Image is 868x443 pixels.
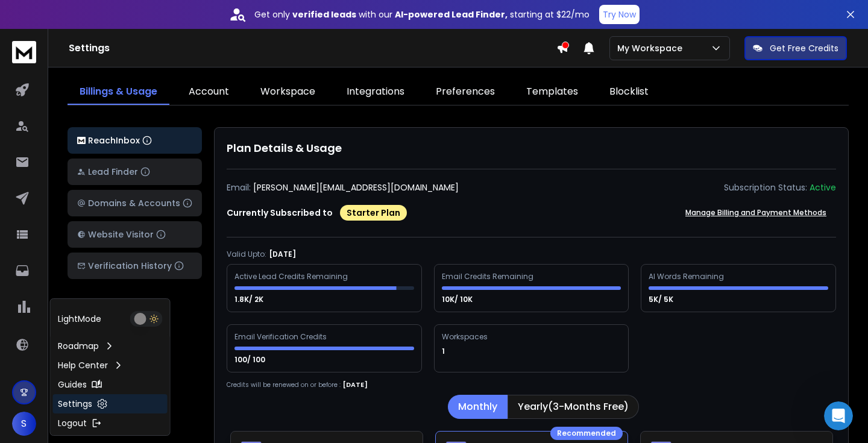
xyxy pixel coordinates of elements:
[340,205,407,221] div: Starter Plan
[69,41,556,55] h1: Settings
[424,80,507,105] a: Preferences
[724,181,807,193] p: Subscription Status:
[68,127,202,154] button: ReachInbox
[227,380,341,389] p: Credits will be renewed on or before :
[58,417,87,429] p: Logout
[617,42,687,54] p: My Workspace
[58,313,101,325] p: Light Mode
[442,295,474,304] p: 10K/ 10K
[227,207,333,219] p: Currently Subscribed to
[649,295,675,304] p: 5K/ 5K
[53,356,168,375] a: Help Center
[442,272,535,281] div: Email Credits Remaining
[603,8,636,20] p: Try Now
[77,137,86,145] img: logo
[68,253,202,279] button: Verification History
[68,221,202,248] button: Website Visitor
[395,8,508,20] strong: AI-powered Lead Finder,
[234,272,350,281] div: Active Lead Credits Remaining
[550,427,623,440] div: Recommended
[210,5,233,28] button: Expand window
[744,36,847,60] button: Get Free Credits
[227,250,266,259] p: Valid Upto:
[254,8,590,20] p: Get only with our starting at $22/mo
[676,201,836,225] button: Manage Billing and Payment Methods
[597,80,661,105] a: Blocklist
[58,398,92,410] p: Settings
[335,80,417,105] a: Integrations
[810,181,836,193] div: Active
[234,355,267,365] p: 100/ 100
[12,412,36,436] button: S
[824,401,853,430] iframe: Intercom live chat
[508,395,639,419] button: Yearly(3-Months Free)
[253,181,459,193] p: [PERSON_NAME][EMAIL_ADDRESS][DOMAIN_NAME]
[234,332,329,342] div: Email Verification Credits
[343,380,368,390] p: [DATE]
[227,181,251,193] p: Email:
[269,250,296,259] p: [DATE]
[599,5,640,24] button: Try Now
[68,190,202,216] button: Domains & Accounts
[53,336,168,356] a: Roadmap
[442,332,489,342] div: Workspaces
[8,5,31,28] button: go back
[12,41,36,63] img: logo
[58,379,87,391] p: Guides
[177,80,241,105] a: Account
[58,340,99,352] p: Roadmap
[227,140,836,157] h1: Plan Details & Usage
[68,159,202,185] button: Lead Finder
[448,395,508,419] button: Monthly
[685,208,826,218] p: Manage Billing and Payment Methods
[248,80,327,105] a: Workspace
[234,295,265,304] p: 1.8K/ 2K
[442,347,447,356] p: 1
[292,8,356,20] strong: verified leads
[53,375,168,394] a: Guides
[58,359,108,371] p: Help Center
[68,80,169,105] a: Billings & Usage
[514,80,590,105] a: Templates
[770,42,838,54] p: Get Free Credits
[649,272,726,281] div: AI Words Remaining
[53,394,168,413] a: Settings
